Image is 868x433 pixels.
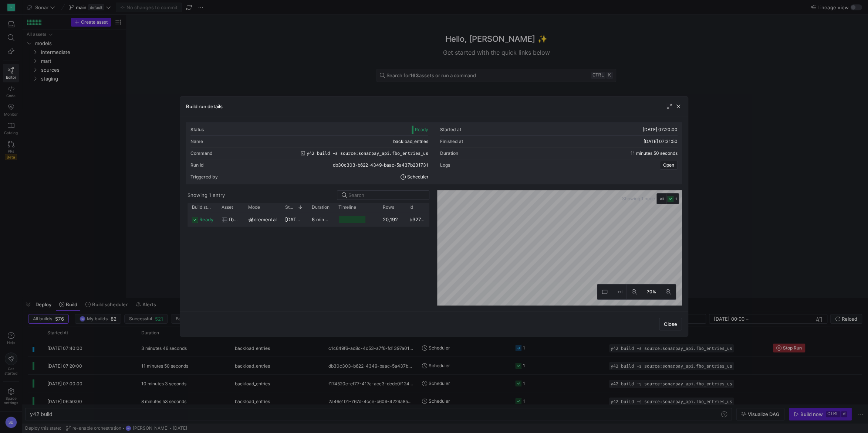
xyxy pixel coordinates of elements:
div: Duration [440,151,458,156]
span: Scheduler [407,174,428,180]
div: Status [190,127,204,132]
span: ready [199,212,213,227]
div: 20,192 [378,212,405,226]
div: Triggered by [190,174,218,180]
span: Build status [192,205,213,210]
div: b327cc9c-b690-4be8-9f17-c821caa13383 [405,212,431,226]
h3: Build run details [186,103,223,109]
span: Duration [312,205,330,210]
y42-duration: 11 minutes 50 seconds [631,151,678,156]
div: Showing 1 entry [188,192,225,198]
span: Ready [415,127,428,132]
div: Logs [440,163,450,168]
div: Started at [440,127,461,132]
span: 1 [675,197,677,201]
span: Timeline [338,205,356,210]
span: db30c303-b622-4349-baac-5a437b231731 [333,163,428,168]
y42-duration: 8 minutes 50 seconds [312,216,363,222]
span: backload_entries [393,139,428,144]
span: Open [663,163,674,168]
span: Rows [383,205,394,210]
span: [DATE] 07:20:02 [285,216,323,222]
span: incremental [250,212,277,227]
span: Started at [285,205,295,210]
span: [DATE] 07:20:00 [643,127,678,132]
span: y42 build -s source:sonarpay_api.fbo_entries_us [307,151,428,156]
div: Finished at [440,139,463,144]
span: Mode [248,205,260,210]
span: All [660,196,664,202]
button: 70% [642,284,661,299]
span: [DATE] 07:31:50 [644,139,678,144]
span: 70% [645,288,658,296]
input: Search [348,192,425,198]
div: Command [190,151,213,156]
span: Close [664,321,677,327]
div: Name [190,139,203,144]
span: Showing 1 node [622,196,656,201]
span: fbo_entries_us [229,212,239,227]
span: Id [409,205,413,210]
button: Close [659,318,682,330]
button: Open [660,161,678,170]
div: Run Id [190,163,204,168]
span: Asset [222,205,233,210]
